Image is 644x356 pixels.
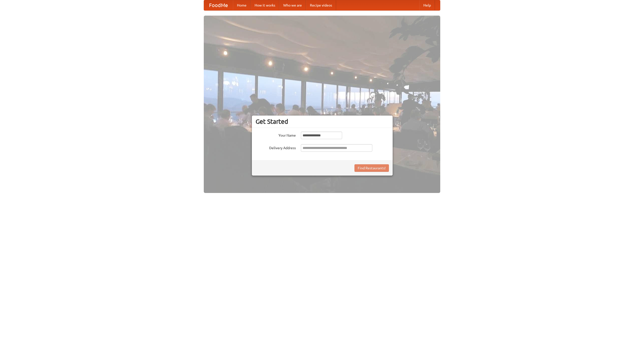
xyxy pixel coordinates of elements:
label: Your Name [256,132,296,138]
h3: Get Started [256,118,389,125]
a: Who we are [279,0,306,10]
a: Help [419,0,435,10]
a: Home [233,0,251,10]
a: Recipe videos [306,0,336,10]
button: Find Restaurants! [354,164,389,172]
a: How it works [251,0,279,10]
a: FoodMe [204,0,233,10]
label: Delivery Address [256,144,296,150]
